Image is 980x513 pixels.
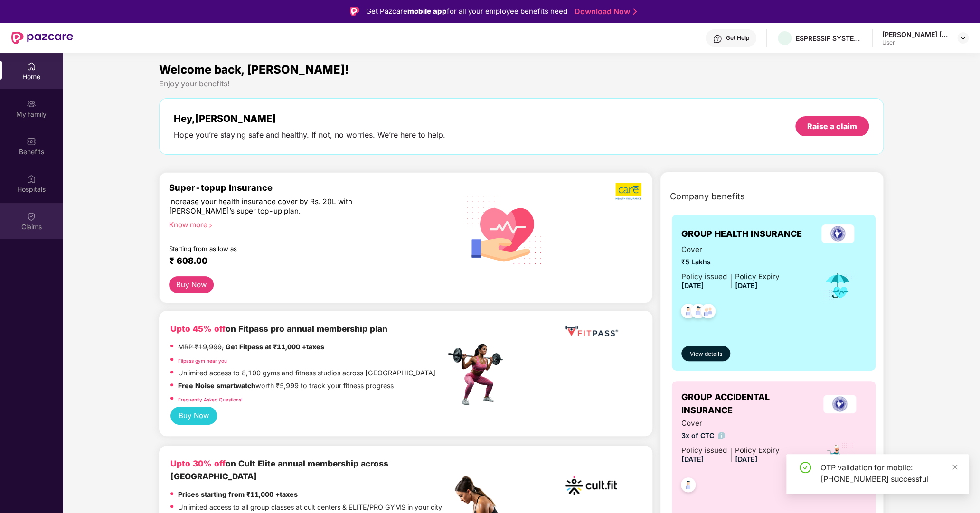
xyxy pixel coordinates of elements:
[178,502,444,513] p: Unlimited access to all group classes at cult centers & ELITE/PRO GYMS in your city.
[170,324,387,334] b: on Fitpass pro annual membership plan
[681,271,727,282] div: Policy issued
[27,137,36,146] img: svg+xml;base64,PHN2ZyBpZD0iQmVuZWZpdHMiIHhtbG5zPSJodHRwOi8vd3d3LnczLm9yZy8yMDAwL3N2ZyIgd2lkdGg9Ij...
[563,322,620,340] img: fppp.png
[800,462,811,473] span: check-circle
[807,121,857,131] div: Raise a claim
[735,271,780,282] div: Policy Expiry
[633,7,637,17] img: Stroke
[178,343,224,351] del: MRP ₹19,999,
[796,34,862,43] div: ESPRESSIF SYSTEMS ([GEOGRAPHIC_DATA]) PRIVATE LIMITED
[882,30,949,39] div: [PERSON_NAME] [PERSON_NAME]
[407,7,447,16] strong: mobile app
[681,445,727,456] div: Policy issued
[350,7,359,16] img: Logo
[170,458,388,481] b: on Cult Elite annual membership across [GEOGRAPHIC_DATA]
[207,223,213,228] span: right
[697,301,720,324] img: svg+xml;base64,PHN2ZyB4bWxucz0iaHR0cDovL3d3dy53My5vcmcvMjAwMC9zdmciIHdpZHRoPSI0OC45NDMiIGhlaWdodD...
[178,368,436,378] p: Unlimited access to 8,100 gyms and fitness studios across [GEOGRAPHIC_DATA]
[689,350,722,359] span: View details
[959,34,967,42] img: svg+xml;base64,PHN2ZyBpZD0iRHJvcGRvd24tMzJ4MzIiIHhtbG5zPSJodHRwOi8vd3d3LnczLm9yZy8yMDAwL3N2ZyIgd2...
[820,462,957,485] div: OTP validation for mobile: [PHONE_NUMBER] successful
[27,62,36,71] img: svg+xml;base64,PHN2ZyBpZD0iSG9tZSIgeG1sbnM9Imh0dHA6Ly93d3cudzMub3JnLzIwMDAvc3ZnIiB3aWR0aD0iMjAiIG...
[178,358,227,364] a: Fitpass gym near you
[735,281,758,289] span: [DATE]
[170,324,226,334] b: Upto 45% off
[11,32,73,44] img: New Pazcare Logo
[735,455,758,463] span: [DATE]
[226,343,324,351] strong: Get Fitpass at ₹11,000 +taxes
[681,391,813,418] span: GROUP ACCIDENTAL INSURANCE
[178,490,298,498] strong: Prices starting from ₹11,000 +taxes
[681,257,780,267] span: ₹5 Lakhs
[821,442,854,476] img: icon
[681,430,780,441] span: 3x of CTC
[169,197,404,216] div: Increase your health insurance cover by Rs. 20L with [PERSON_NAME]’s super top-up plan.
[445,341,511,408] img: fpp.png
[169,220,440,227] div: Know more
[169,255,436,267] div: ₹ 608.00
[713,34,722,44] img: svg+xml;base64,PHN2ZyBpZD0iSGVscC0zMngzMiIgeG1sbnM9Imh0dHA6Ly93d3cudzMub3JnLzIwMDAvc3ZnIiB3aWR0aD...
[681,346,730,361] button: View details
[681,455,704,463] span: [DATE]
[575,7,634,17] a: Download Now
[823,395,856,413] img: insurerLogo
[178,382,255,390] strong: Free Noise smartwatch
[726,34,749,42] div: Get Help
[174,130,445,140] div: Hope you’re staying safe and healthy. If not, no worries. We’re here to help.
[882,39,949,47] div: User
[735,445,780,456] div: Policy Expiry
[687,301,710,324] img: svg+xml;base64,PHN2ZyB4bWxucz0iaHR0cDovL3d3dy53My5vcmcvMjAwMC9zdmciIHdpZHRoPSI0OC45NDMiIGhlaWdodD...
[681,418,780,429] span: Cover
[169,245,405,252] div: Starting from as low as
[677,475,700,498] img: svg+xml;base64,PHN2ZyB4bWxucz0iaHR0cDovL3d3dy53My5vcmcvMjAwMC9zdmciIHdpZHRoPSI0OC45NDMiIGhlaWdodD...
[677,301,700,324] img: svg+xml;base64,PHN2ZyB4bWxucz0iaHR0cDovL3d3dy53My5vcmcvMjAwMC9zdmciIHdpZHRoPSI0OC45NDMiIGhlaWdodD...
[178,397,243,402] a: Frequently Asked Questions!
[681,244,780,255] span: Cover
[615,182,642,200] img: b5dec4f62d2307b9de63beb79f102df3.png
[169,182,445,193] div: Super-topup Insurance
[170,458,226,468] b: Upto 30% off
[822,270,853,301] img: icon
[170,407,217,425] button: Buy Now
[159,63,349,76] span: Welcome back, [PERSON_NAME]!
[174,113,445,124] div: Hey, [PERSON_NAME]
[670,190,745,203] span: Company benefits
[952,464,958,470] span: close
[178,381,394,391] p: worth ₹5,999 to track your fitness progress
[718,432,725,439] img: info
[681,281,704,289] span: [DATE]
[681,227,802,241] span: GROUP HEALTH INSURANCE
[27,174,36,184] img: svg+xml;base64,PHN2ZyBpZD0iSG9zcGl0YWxzIiB4bWxucz0iaHR0cDovL3d3dy53My5vcmcvMjAwMC9zdmciIHdpZHRoPS...
[821,224,854,243] img: insurerLogo
[169,276,214,293] button: Buy Now
[27,99,36,109] img: svg+xml;base64,PHN2ZyB3aWR0aD0iMjAiIGhlaWdodD0iMjAiIHZpZXdCb3g9IjAgMCAyMCAyMCIgZmlsbD0ibm9uZSIgeG...
[159,79,884,89] div: Enjoy your benefits!
[366,6,567,17] div: Get Pazcare for all your employee benefits need
[27,212,36,221] img: svg+xml;base64,PHN2ZyBpZD0iQ2xhaW0iIHhtbG5zPSJodHRwOi8vd3d3LnczLm9yZy8yMDAwL3N2ZyIgd2lkdGg9IjIwIi...
[459,183,550,275] img: svg+xml;base64,PHN2ZyB4bWxucz0iaHR0cDovL3d3dy53My5vcmcvMjAwMC9zdmciIHhtbG5zOnhsaW5rPSJodHRwOi8vd3...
